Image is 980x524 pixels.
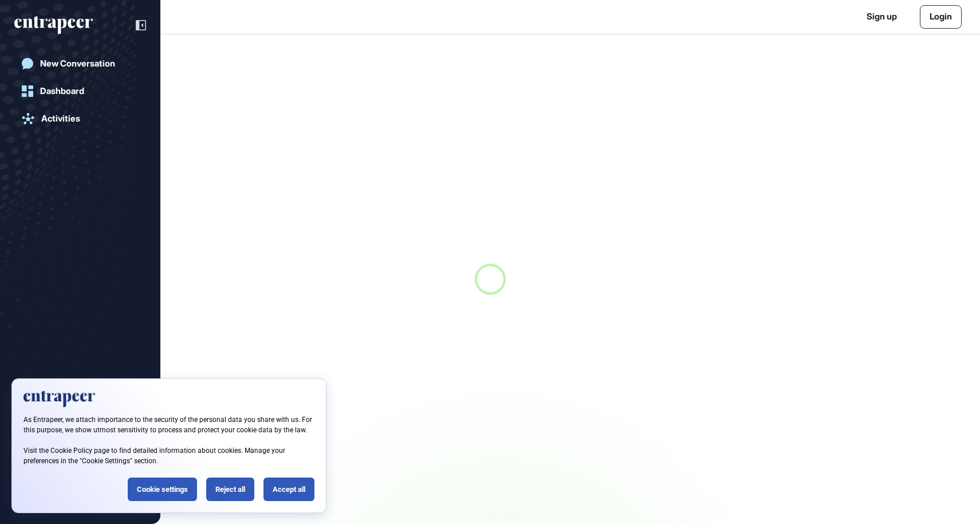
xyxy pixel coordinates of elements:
div: Activities [41,114,80,124]
div: entrapeer-logo [14,16,93,34]
a: Login [920,5,962,29]
div: Dashboard [40,86,84,96]
div: New Conversation [40,58,115,69]
a: Sign up [867,10,897,24]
